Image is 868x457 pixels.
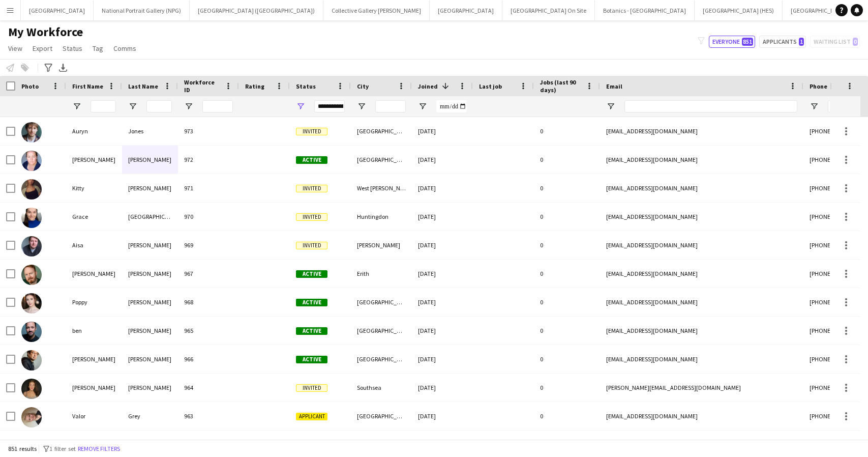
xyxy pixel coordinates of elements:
[21,179,42,199] img: Kitty Mason
[178,260,239,288] div: 967
[323,1,430,20] button: Collective Gallery [PERSON_NAME]
[63,44,82,53] span: Status
[742,38,753,46] span: 851
[190,1,323,20] button: [GEOGRAPHIC_DATA] ([GEOGRAPHIC_DATA])
[88,42,107,55] a: Tag
[412,374,473,402] div: [DATE]
[21,379,42,399] img: Lottie Fielder
[49,445,76,452] span: 1 filter set
[600,260,803,288] div: [EMAIL_ADDRESS][DOMAIN_NAME]
[72,82,103,90] span: First Name
[412,117,473,145] div: [DATE]
[351,374,412,402] div: Southsea
[296,82,316,90] span: Status
[122,174,178,202] div: [PERSON_NAME]
[412,288,473,316] div: [DATE]
[534,374,600,402] div: 0
[412,345,473,373] div: [DATE]
[178,288,239,316] div: 968
[534,146,600,174] div: 0
[600,231,803,259] div: [EMAIL_ADDRESS][DOMAIN_NAME]
[66,317,122,345] div: ben
[351,288,412,316] div: [GEOGRAPHIC_DATA]
[21,151,42,171] img: Diane Webb
[296,384,327,392] span: Invited
[709,36,755,48] button: Everyone851
[8,24,83,40] span: My Workforce
[534,117,600,145] div: 0
[695,1,783,20] button: [GEOGRAPHIC_DATA] (HES)
[351,117,412,145] div: [GEOGRAPHIC_DATA]
[178,117,239,145] div: 973
[66,374,122,402] div: [PERSON_NAME]
[202,100,233,112] input: Workforce ID Filter Input
[296,185,327,192] span: Invited
[91,100,116,112] input: First Name Filter Input
[534,203,600,231] div: 0
[178,203,239,231] div: 970
[21,82,39,90] span: Photo
[430,1,502,20] button: [GEOGRAPHIC_DATA]
[606,82,622,90] span: Email
[66,203,122,231] div: Grace
[93,44,103,53] span: Tag
[351,345,412,373] div: [GEOGRAPHIC_DATA]
[479,82,502,90] span: Last job
[66,345,122,373] div: [PERSON_NAME]
[351,260,412,288] div: Erith
[595,1,695,20] button: Botanics - [GEOGRAPHIC_DATA]
[21,122,42,142] img: Auryn Jones
[57,62,69,74] app-action-btn: Export XLSX
[66,260,122,288] div: [PERSON_NAME]
[122,203,178,231] div: [GEOGRAPHIC_DATA]
[357,102,366,111] button: Open Filter Menu
[418,102,427,111] button: Open Filter Menu
[296,213,327,221] span: Invited
[122,117,178,145] div: Jones
[21,208,42,228] img: Grace Fairhurst
[245,82,264,90] span: Rating
[146,100,172,112] input: Last Name Filter Input
[296,299,327,306] span: Active
[412,231,473,259] div: [DATE]
[178,317,239,345] div: 965
[600,402,803,430] div: [EMAIL_ADDRESS][DOMAIN_NAME]
[21,293,42,313] img: Poppy Mullen-Thomson
[540,78,582,94] span: Jobs (last 90 days)
[4,42,26,55] a: View
[799,38,804,46] span: 1
[534,288,600,316] div: 0
[66,146,122,174] div: [PERSON_NAME]
[21,1,94,20] button: [GEOGRAPHIC_DATA]
[21,236,42,256] img: Aisa Nerva-Culley
[58,42,86,55] a: Status
[600,317,803,345] div: [EMAIL_ADDRESS][DOMAIN_NAME]
[412,260,473,288] div: [DATE]
[296,128,327,135] span: Invited
[122,146,178,174] div: [PERSON_NAME]
[109,42,140,55] a: Comms
[184,78,221,94] span: Workforce ID
[66,174,122,202] div: Kitty
[178,345,239,373] div: 966
[94,1,190,20] button: National Portrait Gallery (NPG)
[810,82,827,90] span: Phone
[412,317,473,345] div: [DATE]
[122,345,178,373] div: [PERSON_NAME]
[759,36,806,48] button: Applicants1
[351,402,412,430] div: [GEOGRAPHIC_DATA]
[412,203,473,231] div: [DATE]
[600,146,803,174] div: [EMAIL_ADDRESS][DOMAIN_NAME]
[178,231,239,259] div: 969
[66,231,122,259] div: Aisa
[296,327,327,335] span: Active
[122,402,178,430] div: Grey
[810,102,819,111] button: Open Filter Menu
[184,102,193,111] button: Open Filter Menu
[21,265,42,285] img: Michael Ansley
[113,44,136,53] span: Comms
[412,146,473,174] div: [DATE]
[534,317,600,345] div: 0
[412,402,473,430] div: [DATE]
[351,174,412,202] div: West [PERSON_NAME]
